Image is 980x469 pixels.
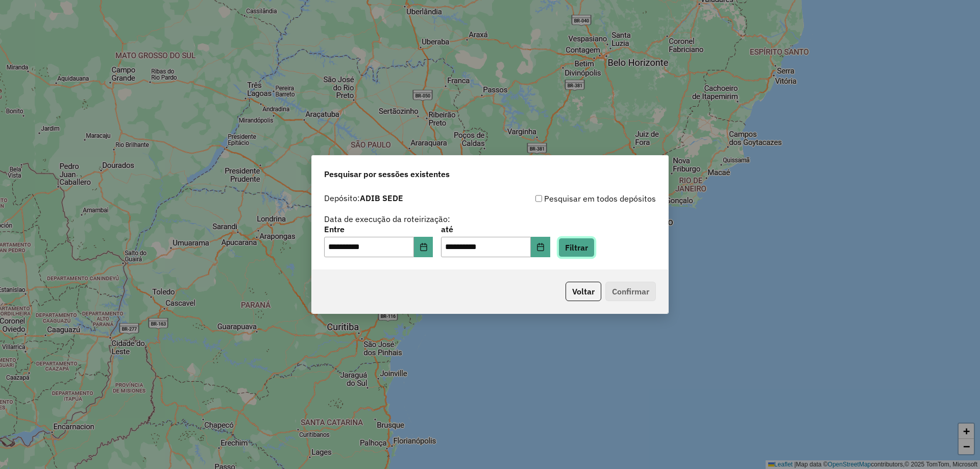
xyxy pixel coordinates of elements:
strong: ADIB SEDE [360,193,403,203]
label: até [441,223,550,235]
div: Pesquisar em todos depósitos [490,192,656,205]
span: Pesquisar por sessões existentes [324,168,450,180]
button: Voltar [566,282,601,301]
button: Choose Date [414,237,433,257]
label: Data de execução da roteirização: [324,213,450,225]
button: Filtrar [558,238,595,257]
label: Entre [324,223,433,235]
label: Depósito: [324,192,403,204]
button: Choose Date [531,237,550,257]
